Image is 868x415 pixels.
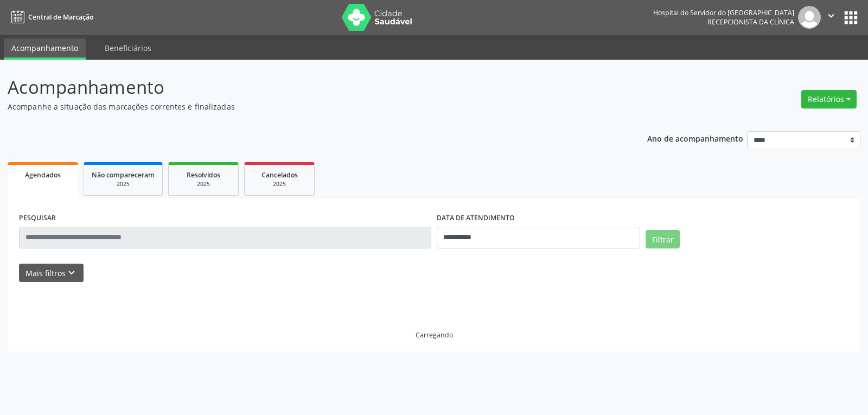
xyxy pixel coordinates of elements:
[647,131,743,145] p: Ano de acompanhamento
[4,39,86,60] a: Acompanhamento
[97,39,159,58] a: Beneficiários
[821,6,841,29] button: 
[187,170,220,180] span: Resolvidos
[801,90,857,108] button: Relatórios
[19,210,56,227] label: PESQUISAR
[416,330,453,340] div: Carregando
[66,267,78,279] i: keyboard_arrow_down
[653,8,794,17] div: Hospital do Servidor do [GEOGRAPHIC_DATA]
[825,10,837,22] i: 
[8,101,604,112] p: Acompanhe a situação das marcações correntes e finalizadas
[8,74,604,101] p: Acompanhamento
[252,180,307,188] div: 2025
[437,210,515,227] label: DATA DE ATENDIMENTO
[841,8,860,27] button: apps
[92,180,155,188] div: 2025
[261,170,298,180] span: Cancelados
[707,17,794,27] span: Recepcionista da clínica
[25,170,61,180] span: Agendados
[646,230,680,248] button: Filtrar
[8,8,93,26] a: Central de Marcação
[28,12,93,22] span: Central de Marcação
[798,6,821,29] img: img
[92,170,155,180] span: Não compareceram
[19,264,84,283] button: Mais filtroskeyboard_arrow_down
[176,180,231,188] div: 2025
